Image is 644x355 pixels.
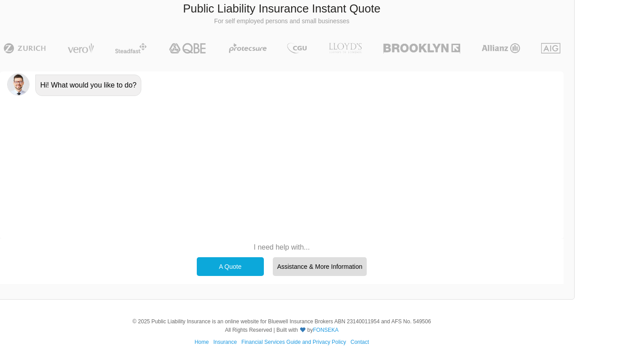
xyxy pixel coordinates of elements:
[538,43,564,54] img: AIG | Public Liability Insurance
[197,257,264,276] div: A Quote
[351,339,369,345] a: Contact
[7,73,30,96] img: Chatbot | PLI
[241,339,346,345] a: Financial Services Guide and Privacy Policy
[35,75,141,96] div: Hi! What would you like to do?
[64,43,98,54] img: Vero | Public Liability Insurance
[477,43,525,54] img: Allianz | Public Liability Insurance
[313,327,339,333] a: FONSEKA
[195,339,209,345] a: Home
[192,242,372,252] p: I need help with...
[164,43,212,54] img: QBE | Public Liability Insurance
[225,43,271,54] img: Protecsure | Public Liability Insurance
[111,43,151,54] img: Steadfast | Public Liability Insurance
[324,43,367,54] img: LLOYD's | Public Liability Insurance
[284,43,310,54] img: CGU | Public Liability Insurance
[380,43,463,54] img: Brooklyn | Public Liability Insurance
[273,257,367,276] div: Assistance & More Information
[213,339,237,345] a: Insurance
